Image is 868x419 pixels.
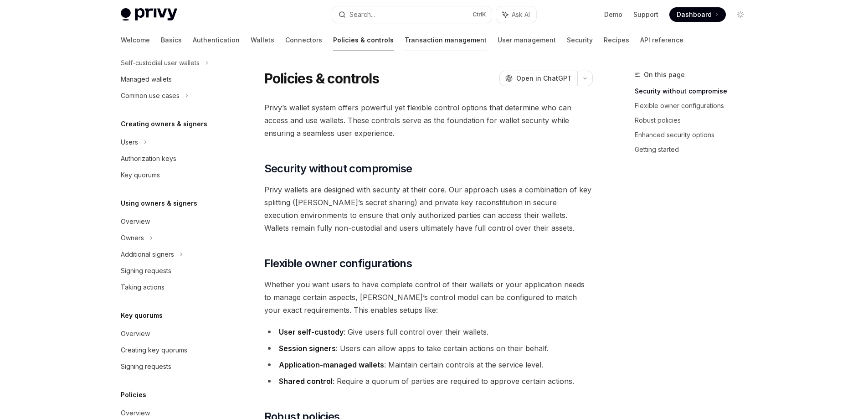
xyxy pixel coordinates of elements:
button: Open in ChatGPT [499,71,577,86]
button: Search...CtrlK [332,6,492,23]
div: Key quorums [121,170,160,181]
a: Authentication [193,29,240,51]
a: Security without compromise [635,84,755,98]
div: Signing requests [121,265,171,276]
a: Overview [113,213,230,230]
div: Overview [121,328,150,339]
a: Dashboard [669,7,726,22]
a: API reference [640,29,683,51]
span: Dashboard [677,10,712,19]
a: User management [498,29,556,51]
div: Taking actions [121,282,164,293]
div: Additional signers [121,249,174,260]
h1: Policies & controls [264,70,380,87]
button: Ask AI [496,6,536,23]
div: Owners [121,233,144,243]
span: Ask AI [512,10,530,19]
div: Search... [349,9,375,20]
a: Support [633,10,658,19]
div: Creating key quorums [121,345,187,356]
a: Creating key quorums [113,342,230,358]
strong: Application-managed wallets [279,360,384,369]
div: Overview [121,408,150,419]
a: Demo [604,10,622,19]
a: Authorization keys [113,150,230,167]
h5: Using owners & signers [121,198,197,209]
h5: Key quorums [121,310,163,321]
div: Overview [121,216,150,227]
a: Getting started [635,142,755,157]
a: Flexible owner configurations [635,98,755,113]
a: Recipes [604,29,629,51]
a: Taking actions [113,279,230,295]
span: Ctrl K [473,11,486,18]
a: Policies & controls [333,29,394,51]
a: Connectors [285,29,322,51]
a: Managed wallets [113,71,230,88]
a: Welcome [121,29,150,51]
a: Enhanced security options [635,128,755,142]
li: : Give users full control over their wallets. [264,326,593,338]
span: Flexible owner configurations [264,256,412,271]
strong: User self-custody [279,327,344,336]
li: : Maintain certain controls at the service level. [264,358,593,371]
strong: Session signers [279,344,336,353]
a: Security [567,29,593,51]
a: Basics [161,29,182,51]
div: Users [121,137,138,148]
span: Open in ChatGPT [516,74,572,83]
a: Signing requests [113,263,230,279]
button: Toggle dark mode [733,7,748,22]
span: Whether you want users to have complete control of their wallets or your application needs to man... [264,278,593,316]
h5: Policies [121,389,146,400]
a: Transaction management [405,29,487,51]
div: Common use cases [121,90,180,101]
li: : Require a quorum of parties are required to approve certain actions. [264,375,593,388]
span: Privy wallets are designed with security at their core. Our approach uses a combination of key sp... [264,183,593,234]
strong: Shared control [279,377,333,386]
span: Security without compromise [264,161,412,176]
a: Key quorums [113,167,230,183]
a: Signing requests [113,358,230,375]
div: Managed wallets [121,74,172,85]
span: Privy’s wallet system offers powerful yet flexible control options that determine who can access ... [264,101,593,140]
span: On this page [644,69,685,80]
div: Authorization keys [121,153,176,164]
li: : Users can allow apps to take certain actions on their behalf. [264,342,593,355]
h5: Creating owners & signers [121,119,207,129]
div: Signing requests [121,361,171,372]
a: Robust policies [635,113,755,128]
a: Overview [113,326,230,342]
a: Wallets [251,29,274,51]
img: light logo [121,8,177,21]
